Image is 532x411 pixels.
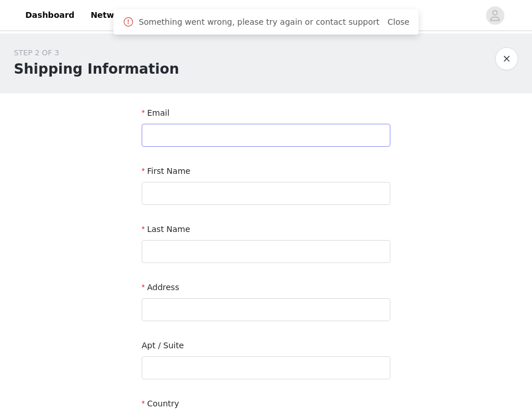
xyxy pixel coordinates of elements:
label: Email [142,108,169,117]
label: Country [142,399,179,408]
div: STEP 2 OF 3 [14,47,179,59]
a: Close [387,17,409,26]
a: Dashboard [18,2,81,28]
label: Address [142,283,179,292]
h1: Shipping Information [14,59,179,79]
a: Networks [83,2,140,28]
div: avatar [489,6,500,25]
label: First Name [142,166,191,176]
label: Apt / Suite [142,341,184,350]
label: Last Name [142,224,190,234]
span: Something went wrong, please try again or contact support [139,16,379,28]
